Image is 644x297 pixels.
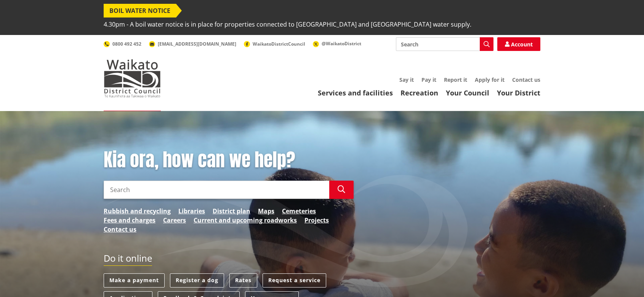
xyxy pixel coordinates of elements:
span: 4.30pm - A boil water notice is in place for properties connected to [GEOGRAPHIC_DATA] and [GEOGR... [104,17,471,31]
input: Search input [396,37,493,51]
a: Fees and charges [104,216,155,225]
a: Your District [497,88,540,97]
h2: Do it online [104,253,152,266]
input: Search input [104,181,329,199]
a: Account [497,37,540,51]
span: [EMAIL_ADDRESS][DOMAIN_NAME] [158,41,236,47]
a: Pay it [421,76,436,83]
a: Say it [399,76,414,83]
a: Request a service [263,273,326,287]
a: [EMAIL_ADDRESS][DOMAIN_NAME] [149,41,236,47]
a: Libraries [178,206,205,216]
a: Rates [229,273,257,287]
h1: Kia ora, how can we help? [104,149,354,171]
a: Rubbish and recycling [104,206,171,216]
a: Contact us [512,76,540,83]
a: Register a dog [170,273,224,287]
a: District plan [213,206,250,216]
a: Apply for it [475,76,505,83]
a: Current and upcoming roadworks [194,216,297,225]
a: Maps [258,206,274,216]
a: 0800 492 452 [104,41,141,47]
a: Services and facilities [318,88,393,97]
span: WaikatoDistrictCouncil [253,41,305,47]
a: Your Council [446,88,489,97]
a: WaikatoDistrictCouncil [244,41,305,47]
span: @WaikatoDistrict [322,40,361,47]
a: Recreation [400,88,438,97]
span: 0800 492 452 [112,41,141,47]
span: BOIL WATER NOTICE [104,4,176,17]
a: @WaikatoDistrict [313,40,361,47]
a: Report it [444,76,467,83]
a: Cemeteries [282,206,316,216]
img: Waikato District Council - Te Kaunihera aa Takiwaa o Waikato [104,59,161,97]
a: Projects [304,216,329,225]
a: Make a payment [104,273,165,287]
a: Careers [163,216,186,225]
a: Contact us [104,225,136,234]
